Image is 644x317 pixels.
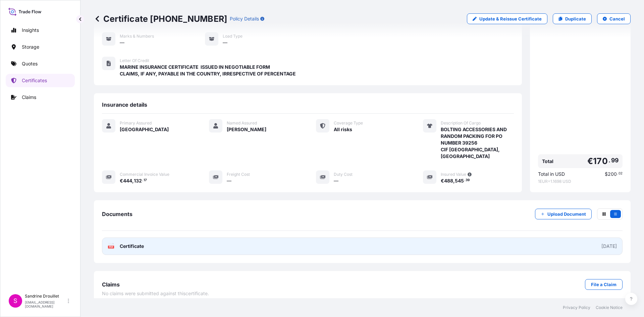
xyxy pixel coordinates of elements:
[6,23,75,37] a: Insights
[608,158,610,162] span: .
[538,179,623,184] span: 1 EUR = 1.1698 USD
[453,178,455,183] span: ,
[120,178,123,183] span: €
[565,15,586,22] p: Duplicate
[142,179,143,181] span: .
[25,300,66,308] p: [EMAIL_ADDRESS][DOMAIN_NAME]
[608,172,617,176] span: 200
[455,178,464,183] span: 545
[609,15,625,22] p: Cancel
[102,237,623,255] a: PDFCertificate[DATE]
[6,57,75,70] a: Quotes
[120,126,169,133] span: [GEOGRAPHIC_DATA]
[334,172,353,177] span: Duty Cost
[542,158,553,165] span: Total
[132,178,134,183] span: ,
[102,281,120,288] span: Claims
[479,15,542,22] p: Update & Reissue Certificate
[227,120,257,126] span: Named Assured
[22,60,38,67] p: Quotes
[120,58,149,63] span: Letter of Credit
[563,305,590,310] a: Privacy Policy
[25,294,66,299] p: Sandrine Drouillet
[123,178,132,183] span: 444
[22,44,39,50] p: Storage
[120,120,152,126] span: Primary Assured
[553,13,592,24] a: Duplicate
[334,177,338,184] span: —
[334,126,352,133] span: All risks
[444,178,453,183] span: 488
[441,126,514,160] span: BOLTING ACCESSORIES AND RANDOM PACKING FOR PO NUMBER 39256 CIF [GEOGRAPHIC_DATA], [GEOGRAPHIC_DATA]
[617,172,618,175] span: .
[611,158,619,162] span: 99
[120,243,144,250] span: Certificate
[13,298,17,304] span: S
[230,15,259,22] p: Policy Details
[547,211,586,217] p: Upload Document
[587,157,593,165] span: €
[227,177,231,184] span: —
[223,39,227,46] span: —
[601,243,617,250] div: [DATE]
[227,126,266,133] span: [PERSON_NAME]
[102,290,209,297] span: No claims were submitted against this certificate .
[441,178,444,183] span: €
[120,64,296,77] span: MARINE INSURANCE CERTIFICATE ISSUED IN NEGOTIABLE FORM CLAIMS, IF ANY, PAYABLE IN THE COUNTRY, IR...
[22,77,47,84] p: Certificates
[6,91,75,104] a: Claims
[6,40,75,54] a: Storage
[535,209,592,219] button: Upload Document
[441,172,466,177] span: Insured Value
[597,13,631,24] button: Cancel
[464,179,465,181] span: .
[102,211,132,217] span: Documents
[619,172,623,175] span: 02
[120,39,124,46] span: —
[144,179,147,181] span: 17
[585,279,623,290] a: File a Claim
[109,246,113,248] text: PDF
[334,120,363,126] span: Coverage Type
[120,172,169,177] span: Commercial Invoice Value
[466,179,470,181] span: 39
[22,27,39,34] p: Insights
[538,171,565,177] span: Total in USD
[227,172,250,177] span: Freight Cost
[134,178,142,183] span: 132
[596,305,623,310] a: Cookie Notice
[593,157,608,165] span: 170
[591,281,616,288] p: File a Claim
[94,13,227,24] p: Certificate [PHONE_NUMBER]
[6,74,75,87] a: Certificates
[605,172,608,176] span: $
[102,101,147,108] span: Insurance details
[22,94,36,101] p: Claims
[441,120,481,126] span: Description Of Cargo
[467,13,547,24] a: Update & Reissue Certificate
